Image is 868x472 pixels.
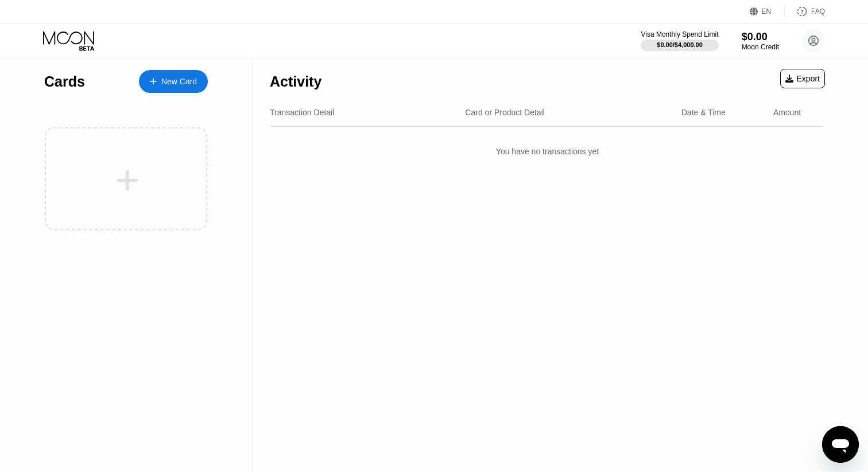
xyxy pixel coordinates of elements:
div: Moon Credit [742,43,779,51]
div: Export [785,74,820,83]
div: Amount [773,108,801,117]
div: Visa Monthly Spend Limit$0.00/$4,000.00 [641,30,718,51]
div: You have no transactions yet [270,135,825,167]
div: New Card [139,70,208,93]
div: $0.00 [742,31,779,43]
div: $0.00Moon Credit [742,31,779,51]
div: Export [780,69,825,88]
div: Cards [44,73,85,90]
div: $0.00 / $4,000.00 [657,41,703,48]
div: New Card [161,77,197,87]
div: EN [762,7,772,15]
div: EN [750,6,785,17]
div: Date & Time [681,108,726,117]
div: FAQ [811,7,825,15]
iframe: Button to launch messaging window [822,426,859,463]
div: Card or Product Detail [465,108,545,117]
div: Activity [270,73,321,90]
div: Transaction Detail [270,108,334,117]
div: FAQ [785,6,825,17]
div: Visa Monthly Spend Limit [641,30,718,38]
